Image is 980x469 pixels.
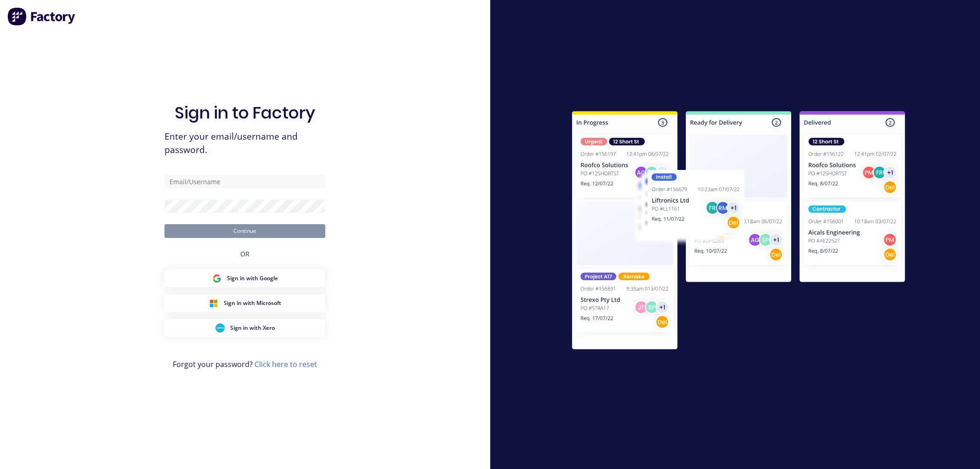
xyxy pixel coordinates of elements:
span: Sign in with Microsoft [224,299,281,307]
button: Xero Sign inSign in with Xero [164,319,325,337]
img: Xero Sign in [215,323,225,333]
div: OR [240,238,249,270]
button: Google Sign inSign in with Google [164,270,325,287]
img: Google Sign in [212,274,221,283]
img: Sign in [552,93,925,371]
input: Email/Username [164,175,325,188]
span: Sign in with Google [227,274,278,283]
img: Factory [7,7,76,26]
span: Sign in with Xero [230,324,275,332]
button: Continue [164,224,325,238]
span: Enter your email/username and password. [164,130,325,157]
span: Forgot your password? [173,359,317,370]
a: Click here to reset [255,359,317,369]
button: Microsoft Sign inSign in with Microsoft [164,294,325,312]
img: Microsoft Sign in [209,299,218,308]
h1: Sign in to Factory [175,103,315,123]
